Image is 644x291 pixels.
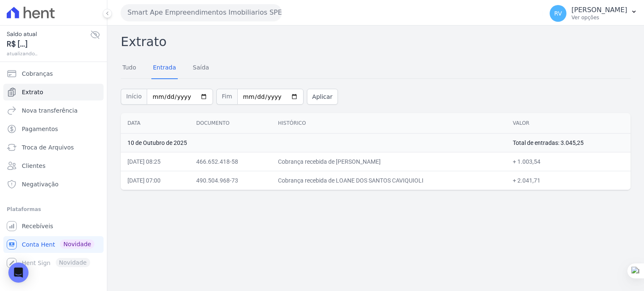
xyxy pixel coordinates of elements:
td: Cobrança recebida de [PERSON_NAME] [271,152,506,171]
span: Extrato [22,88,43,96]
span: Fim [216,89,237,105]
th: Valor [506,113,631,134]
span: Recebíveis [22,222,53,230]
span: Negativação [22,180,59,188]
th: Histórico [271,113,506,134]
button: Smart Ape Empreendimentos Imobiliarios SPE LTDA [121,4,282,21]
h2: Extrato [121,32,631,51]
th: Documento [190,113,271,134]
button: RV [PERSON_NAME] Ver opções [543,2,644,25]
a: Troca de Arquivos [3,139,104,156]
td: 490.504.968-73 [190,171,271,190]
span: RV [554,10,562,16]
span: Clientes [22,162,45,170]
td: Cobrança recebida de LOANE DOS SANTOS CAVIQUIOLI [271,171,506,190]
nav: Sidebar [7,65,100,271]
div: Open Intercom Messenger [8,263,29,283]
div: Plataformas [7,204,100,214]
p: [PERSON_NAME] [571,6,627,14]
span: Conta Hent [22,240,55,249]
a: Tudo [121,57,138,79]
td: 466.652.418-58 [190,152,271,171]
a: Nova transferência [3,102,104,119]
a: Clientes [3,157,104,174]
span: Saldo atual [7,30,90,39]
span: Nova transferência [22,106,78,115]
span: Cobranças [22,70,53,78]
button: Aplicar [307,89,338,105]
span: Início [121,89,147,105]
td: + 2.041,71 [506,171,631,190]
th: Data [121,113,190,134]
a: Negativação [3,176,104,193]
a: Saída [191,57,211,79]
td: Total de entradas: 3.045,25 [506,133,631,152]
a: Recebíveis [3,218,104,234]
span: Novidade [60,239,94,249]
span: R$ [...] [7,39,90,50]
td: [DATE] 08:25 [121,152,190,171]
a: Pagamentos [3,121,104,137]
a: Conta Hent Novidade [3,236,104,253]
span: Pagamentos [22,125,58,133]
td: 10 de Outubro de 2025 [121,133,506,152]
td: [DATE] 07:00 [121,171,190,190]
td: + 1.003,54 [506,152,631,171]
p: Ver opções [571,14,627,21]
a: Extrato [3,84,104,100]
span: atualizando... [7,50,90,57]
span: Troca de Arquivos [22,143,74,152]
a: Entrada [151,57,178,79]
a: Cobranças [3,65,104,82]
